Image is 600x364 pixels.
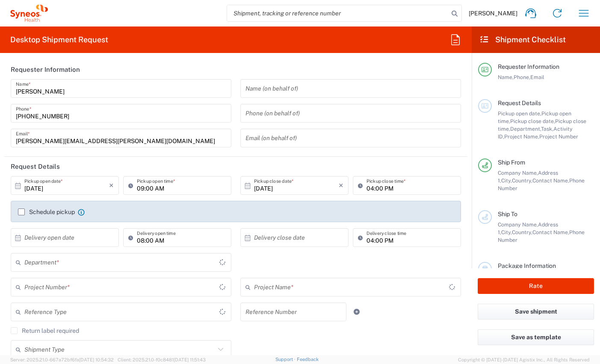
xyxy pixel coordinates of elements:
span: Name, [498,74,514,80]
span: Phone, [514,74,530,80]
h2: Requester Information [11,65,80,74]
span: City, [501,177,512,184]
i: × [339,179,343,192]
span: Client: 2025.21.0-f0c8481 [118,357,206,362]
input: Shipment, tracking or reference number [227,5,449,21]
button: Save as template [478,329,594,345]
span: Pickup close date, [510,118,555,124]
span: Pickup open date, [498,110,541,117]
h2: Desktop Shipment Request [10,35,108,45]
span: Company Name, [498,221,538,228]
span: Company Name, [498,170,538,176]
span: City, [501,229,512,235]
span: Country, [512,177,532,184]
label: Return label required [11,327,79,334]
i: × [109,179,114,192]
span: Server: 2025.21.0-667a72bf6fa [10,357,114,362]
span: [DATE] 10:54:32 [79,357,114,362]
a: Support [275,357,297,362]
span: Country, [512,229,532,235]
button: Rate [478,278,594,294]
a: Feedback [297,357,319,362]
span: Project Number [539,133,578,140]
span: Contact Name, [532,229,569,235]
span: Ship From [498,159,525,166]
button: Save shipment [478,304,594,320]
span: [DATE] 11:51:43 [174,357,206,362]
label: Schedule pickup [18,208,75,215]
span: Ship To [498,211,517,217]
span: Copyright © [DATE]-[DATE] Agistix Inc., All Rights Reserved [458,356,590,364]
span: Department, [510,126,541,132]
span: Email [530,74,544,80]
span: Project Name, [504,133,539,140]
h2: Request Details [11,162,60,171]
span: Contact Name, [532,177,569,184]
h2: Shipment Checklist [479,35,566,45]
span: [PERSON_NAME] [469,9,517,17]
span: Request Details [498,100,541,106]
a: Add Reference [351,306,363,318]
span: Package Information [498,262,556,269]
span: Task, [541,126,553,132]
span: Requester Information [498,63,559,70]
